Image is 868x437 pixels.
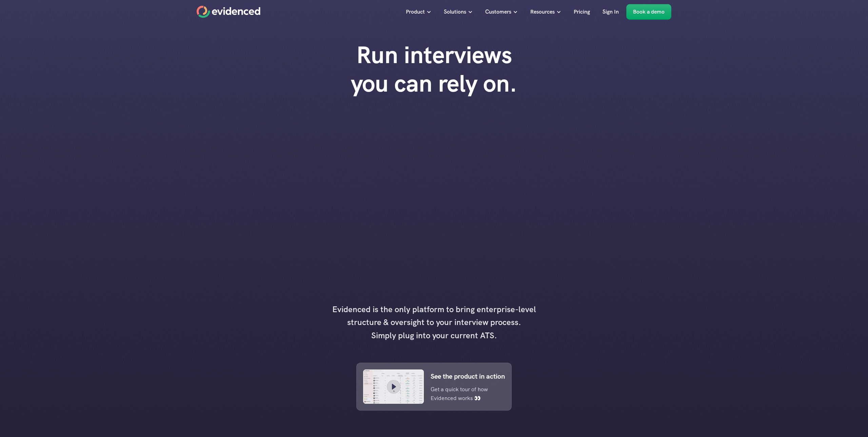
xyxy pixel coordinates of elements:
p: Solutions [444,7,466,16]
a: Book a demo [626,4,671,20]
a: Pricing [569,4,595,20]
p: Book a demo [633,7,665,16]
p: Customers [485,7,511,16]
p: Sign In [603,7,619,16]
p: Pricing [574,7,590,16]
p: Product [406,7,425,16]
h4: Evidenced is the only platform to bring enterprise-level structure & oversight to your interview ... [329,303,539,342]
a: Sign In [597,4,624,20]
h1: Run interviews you can rely on. [337,41,531,98]
a: See the product in actionGet a quick tour of how Evidenced works 👀 [356,363,512,411]
p: See the product in action [431,371,505,382]
p: Resources [530,7,555,16]
p: Get a quick tour of how Evidenced works 👀 [431,385,495,402]
a: Home [197,6,260,18]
